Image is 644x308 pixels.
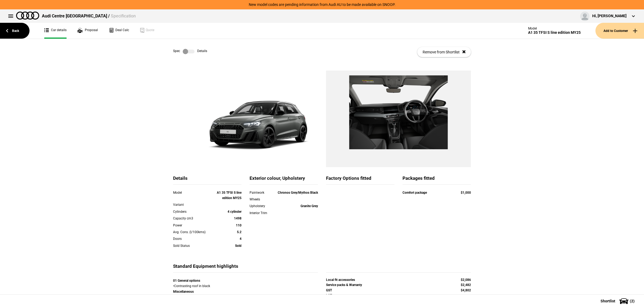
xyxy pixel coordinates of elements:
[173,202,214,207] div: Variant
[326,283,362,287] strong: Service packs & Warranty
[236,223,241,227] strong: 110
[42,13,136,19] div: Audi Centre [GEOGRAPHIC_DATA] /
[173,209,214,214] div: Cylinders
[16,12,39,20] img: audi.png
[173,175,241,185] div: Details
[301,204,318,208] strong: Granite Grey
[250,210,277,216] div: Interior Trim
[402,191,427,195] strong: Comfort package
[235,244,241,248] strong: Sold
[250,190,277,195] div: Paintwork
[77,23,98,39] a: Proposal
[402,175,471,185] div: Packages fitted
[592,13,627,19] div: Hi, [PERSON_NAME]
[326,278,355,282] strong: Local fit accessories
[228,210,241,214] strong: 4 cylinder
[326,294,332,297] strong: LCT
[250,197,277,202] div: Wheels
[278,191,318,195] strong: Chronos Grey/Mythos Black
[44,23,67,39] a: Car details
[528,27,581,30] div: Model
[173,216,214,221] div: Capacity cm3
[461,288,471,292] strong: $4,802
[173,263,318,273] div: Standard Equipment highlights
[630,299,635,303] span: ( 2 )
[111,13,136,19] span: Specification
[595,23,644,39] button: Add to Customer
[173,223,214,228] div: Power
[461,278,471,282] strong: $2,086
[601,299,615,303] span: Shortlist
[461,191,471,195] strong: $1,000
[234,217,241,220] strong: 1498
[109,23,129,39] a: Deal Calc
[173,278,318,300] div: • Contrasting roof in black • Black door mirror caps
[173,229,214,235] div: Avg. Cons. (l/100kms)
[237,230,241,234] strong: 5.2
[417,47,471,57] button: Remove from Shortlist
[173,49,207,54] div: Spec Details
[240,237,241,241] strong: 4
[250,203,277,209] div: Upholstery
[173,236,214,241] div: Doors
[217,191,241,200] strong: A1 35 TFSI S line edition MY25
[461,283,471,287] strong: $2,482
[173,243,214,248] div: Sold Status
[592,294,644,308] button: Shortlist(2)
[250,175,318,185] div: Exterior colour, Upholstery
[528,30,581,35] div: A1 35 TFSI S line edition MY25
[326,288,332,292] strong: GST
[173,279,200,283] strong: 01 General options
[173,290,194,294] strong: Miscellaneous
[173,190,214,195] div: Model
[326,175,394,185] div: Factory Options fitted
